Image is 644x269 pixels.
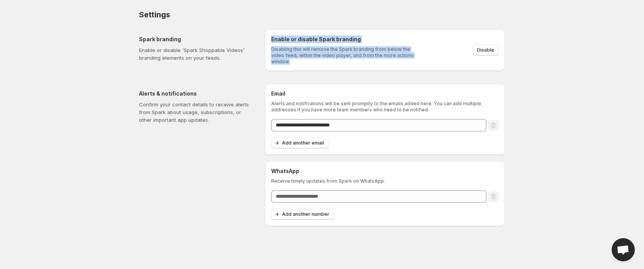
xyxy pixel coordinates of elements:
p: Receive timely updates from Spark on WhatsApp. [271,178,499,184]
span: Disable [477,47,494,53]
p: Confirm your contact details to receive alerts from Spark about usage, subscriptions, or other im... [139,101,253,124]
span: Settings [139,10,170,19]
h6: Email [271,90,499,98]
span: Add another email [282,140,324,146]
div: Open chat [612,238,635,261]
h6: WhatsApp [271,167,499,175]
p: Alerts and notifications will be sent promptly to the emails added here. You can add multiple add... [271,101,499,113]
button: Add another email [271,138,329,148]
p: Enable or disable ‘Spark Shoppable Videos’ branding elements on your feeds. [139,46,253,62]
p: Disabling this will remove the Spark branding from below the video feed, within the video player,... [271,46,419,65]
button: Disable [472,45,499,55]
h5: Alerts & notifications [139,90,253,98]
h6: Enable or disable Spark branding [271,35,419,43]
h5: Spark branding [139,35,253,43]
button: Add another number [271,209,334,220]
span: Add another number [282,211,329,217]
